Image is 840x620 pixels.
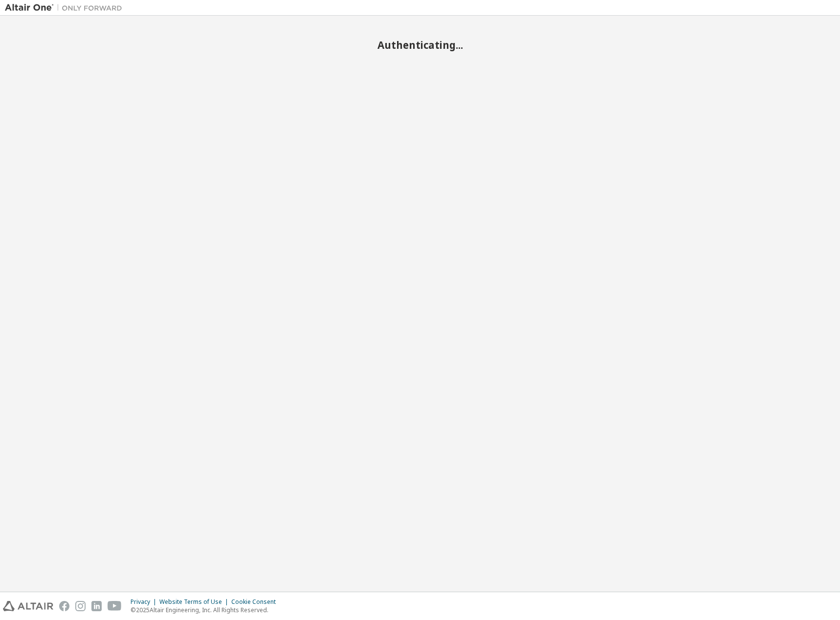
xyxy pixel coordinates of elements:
[108,601,122,611] img: youtube.svg
[75,601,86,611] img: instagram.svg
[159,598,231,606] div: Website Terms of Use
[131,598,159,606] div: Privacy
[5,3,127,13] img: Altair One
[5,39,835,51] h2: Authenticating...
[231,598,282,606] div: Cookie Consent
[131,606,282,614] p: © 2025 Altair Engineering, Inc. All Rights Reserved.
[3,601,53,611] img: altair_logo.svg
[91,601,102,611] img: linkedin.svg
[59,601,69,611] img: facebook.svg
